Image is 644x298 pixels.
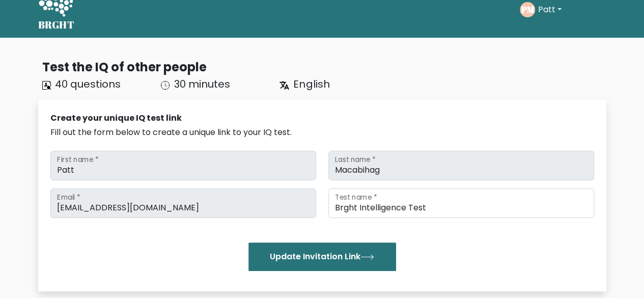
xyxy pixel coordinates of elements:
span: 40 questions [55,77,121,91]
h5: BRGHT [38,19,75,31]
input: Test name [328,188,594,218]
span: 30 minutes [174,77,230,91]
input: Last name [328,151,594,180]
button: Patt [535,3,565,16]
text: PM [520,4,534,15]
div: Test the IQ of other people [42,58,606,76]
button: Update Invitation Link [248,242,396,271]
div: Create your unique IQ test link [50,112,594,124]
div: Fill out the form below to create a unique link to your IQ test. [50,126,594,139]
span: English [293,77,329,91]
input: First name [50,151,316,180]
input: Email [50,188,316,218]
